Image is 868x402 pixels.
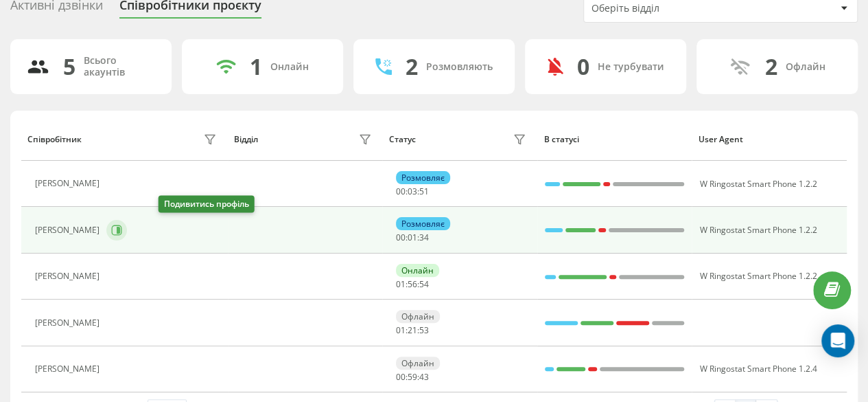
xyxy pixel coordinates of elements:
[27,135,82,144] div: Співробітник
[396,171,450,184] div: Розмовляє
[699,224,817,236] span: W Ringostat Smart Phone 1.2.2
[699,135,841,144] div: User Agent
[396,371,406,383] span: 00
[821,324,854,357] div: Open Intercom Messenger
[419,324,429,336] span: 53
[396,357,440,370] div: Офлайн
[577,54,589,80] div: 0
[408,371,417,383] span: 59
[396,310,440,323] div: Офлайн
[408,186,417,197] span: 03
[591,3,755,14] div: Оберіть відділ
[84,55,155,78] div: Всього акаунтів
[396,326,429,335] div: : :
[396,372,429,382] div: : :
[250,54,262,80] div: 1
[765,54,777,80] div: 2
[426,61,493,73] div: Розмовляють
[419,186,429,197] span: 51
[389,135,416,144] div: Статус
[419,371,429,383] span: 43
[396,232,406,243] span: 00
[159,196,255,213] div: Подивитись профіль
[396,278,406,290] span: 01
[786,61,825,73] div: Офлайн
[396,186,406,197] span: 00
[234,135,258,144] div: Відділ
[699,363,817,375] span: W Ringostat Smart Phone 1.2.4
[408,232,417,243] span: 01
[543,135,685,144] div: В статусі
[396,280,429,289] div: : :
[396,264,439,277] div: Онлайн
[408,278,417,290] span: 56
[35,225,103,235] div: [PERSON_NAME]
[35,318,103,328] div: [PERSON_NAME]
[396,187,429,197] div: : :
[35,179,103,188] div: [PERSON_NAME]
[699,270,817,282] span: W Ringostat Smart Phone 1.2.2
[396,217,450,230] div: Розмовляє
[699,178,817,190] span: W Ringostat Smart Phone 1.2.2
[396,324,406,336] span: 01
[35,364,103,374] div: [PERSON_NAME]
[419,278,429,290] span: 54
[406,54,418,80] div: 2
[35,271,103,281] div: [PERSON_NAME]
[396,233,429,243] div: : :
[63,54,75,80] div: 5
[598,61,664,73] div: Не турбувати
[270,61,309,73] div: Онлайн
[419,232,429,243] span: 34
[408,324,417,336] span: 21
